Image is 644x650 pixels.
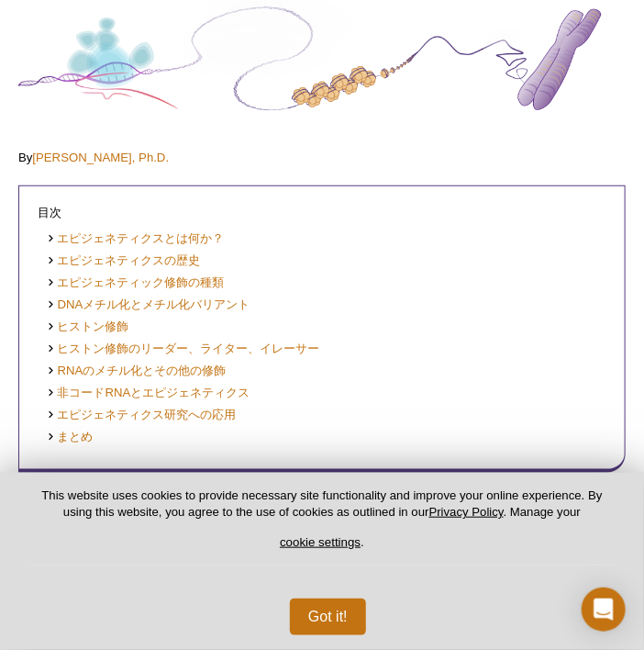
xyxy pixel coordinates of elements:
button: Got it! [290,599,366,635]
a: まとめ [47,429,94,446]
a: エピジェネティック修飾の種類 [47,275,225,292]
a: ヒストン修飾のリーダー、ライター、イレーサー [47,341,320,358]
div: Open Intercom Messenger [582,588,626,632]
a: ヒストン修飾 [47,319,129,336]
p: This website uses cookies to provide necessary site functionality and improve your online experie... [29,487,615,566]
a: DNAメチル化とメチル化バリアント [47,297,250,314]
p: 目次 [38,205,606,221]
a: エピジェネティクスとは何か？ [47,230,225,248]
a: Privacy Policy [429,505,504,519]
a: エピジェネティクス研究への応用 [47,407,237,424]
p: By [18,150,626,166]
button: cookie settings [280,535,361,549]
a: 非コードRNAとエピジェネティクス [47,385,250,402]
a: エピジェネティクスの歴史 [47,252,201,270]
a: RNAのメチル化とその他の修飾 [47,363,226,380]
a: [PERSON_NAME], Ph.D. [32,151,169,164]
